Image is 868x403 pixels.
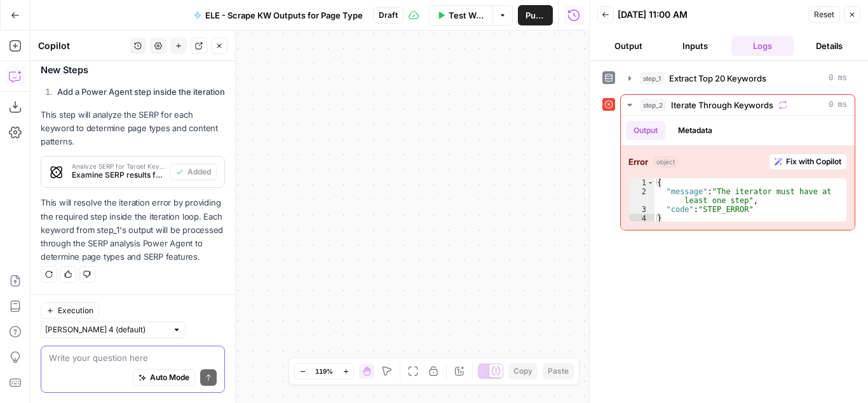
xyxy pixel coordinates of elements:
button: Details [799,36,861,56]
span: Reset [814,9,834,20]
span: Fix with Copilot [786,156,841,167]
button: Publish [518,5,553,25]
span: Examine SERP results for the current keyword to identify page types, title patterns, and content ... [72,169,165,181]
span: Extract Top 20 Keywords [669,72,766,85]
span: step_2 [640,99,666,111]
strong: Error [628,155,648,168]
button: Paste [543,363,574,379]
button: Auto Mode [133,369,195,386]
div: 0 ms [621,116,855,230]
button: Execution [41,302,99,319]
span: Added [187,166,211,178]
button: ELE - Scrape KW Outputs for Page Type [186,5,370,25]
button: Logs [731,36,794,56]
button: 0 ms [621,68,855,88]
div: 1 [629,178,654,187]
button: Reset [808,6,840,23]
div: 3 [629,205,654,214]
span: Paste [548,365,569,377]
button: Inputs [665,36,727,56]
span: Publish [526,9,545,22]
p: This step will analyze the SERP for each keyword to determine page types and content patterns. [41,108,225,148]
strong: Add a Power Agent step inside the iteration [57,87,225,97]
span: object [653,156,678,167]
span: Auto Mode [150,372,189,383]
p: This will resolve the iteration error by providing the required step inside the iteration loop. E... [41,196,225,264]
button: Fix with Copilot [769,153,847,170]
button: 0 ms [621,95,855,115]
span: Toggle code folding, rows 1 through 4 [647,178,654,187]
span: Analyze SERP for Target Keyword [72,163,165,169]
span: 0 ms [829,99,847,111]
span: Iterate Through Keywords [671,99,773,111]
span: Copy [513,365,532,377]
span: 0 ms [829,73,847,84]
button: Metadata [670,121,720,140]
div: Copilot [38,39,126,52]
span: Draft [379,10,398,21]
button: Added [170,164,217,180]
span: step_1 [640,72,664,85]
h3: New Steps [41,62,225,78]
button: Copy [508,363,538,379]
div: 4 [629,214,654,223]
span: Execution [58,305,93,316]
button: Test Workflow [429,5,492,25]
button: Output [597,36,660,56]
input: Claude Sonnet 4 (default) [45,323,167,336]
span: ELE - Scrape KW Outputs for Page Type [205,9,363,22]
button: Output [626,121,665,140]
span: 119% [315,366,333,376]
span: Test Workflow [449,9,485,22]
div: 2 [629,187,654,205]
